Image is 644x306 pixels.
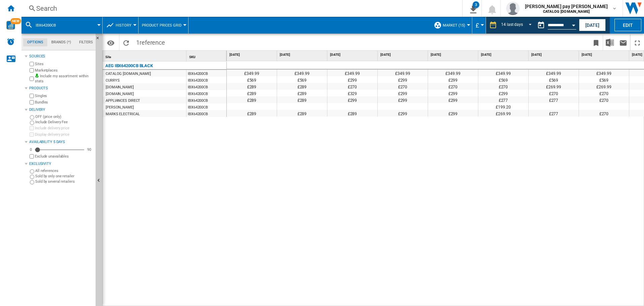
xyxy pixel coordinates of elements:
div: 90 [86,147,93,152]
div: Sort None [188,51,226,61]
img: mysite-bg-18x18.png [35,74,39,78]
div: £289 [227,90,277,96]
div: Sources [29,54,93,59]
button: Hide [96,34,104,46]
label: Exclude unavailables [35,154,93,159]
div: £289 [227,96,277,103]
div: 3 [473,1,479,8]
div: [DATE] [379,51,428,59]
div: £289 [227,83,277,90]
input: Display delivery price [30,132,34,137]
div: Product prices grid [142,17,185,34]
div: [DOMAIN_NAME] [106,84,134,91]
input: Sold by only one retailer [30,175,34,179]
button: Market (15) [443,17,469,34]
span: NEW [10,18,21,24]
div: £270 [378,83,428,90]
div: £199.20 [478,103,528,110]
md-tab-item: Filters [75,38,97,46]
div: £299 [428,96,478,103]
div: APPLIANCES DIRECT [106,97,140,104]
label: Bundles [35,100,93,105]
div: £289 [277,110,327,117]
div: [DATE] [580,51,629,59]
span: Market (15) [443,23,465,28]
button: Bookmark this report [589,35,603,50]
div: £349.99 [478,70,528,76]
div: £269.99 [529,83,579,90]
div: £269.99 [579,83,629,90]
div: IBX64200CB [186,97,226,103]
div: IBX64200CB [186,77,226,83]
input: Display delivery price [30,154,34,159]
div: £270 [529,90,579,96]
label: Sold by only one retailer [35,174,93,179]
label: Display delivery price [35,132,93,137]
button: Options [104,37,117,49]
span: reference [140,39,165,46]
div: IBX64200CB [186,110,226,117]
div: £349.99 [378,70,428,76]
label: Singles [35,93,93,98]
div: £349.99 [579,70,629,76]
label: Marketplaces [35,68,93,73]
span: [DATE] [481,52,527,57]
div: £349.99 [327,70,377,76]
div: £349.99 [277,70,327,76]
div: £569 [579,76,629,83]
div: £270 [579,96,629,103]
div: £299 [327,96,377,103]
div: [PERSON_NAME] [106,104,134,111]
div: £277 [478,96,528,103]
div: IBX64200CB [186,90,226,97]
div: £299 [378,90,428,96]
span: IBX64200CB [36,23,56,28]
button: Reload [119,35,133,50]
md-slider: Availability [35,146,84,153]
input: OFF (price only) [30,115,34,120]
label: Sold by several retailers [35,179,93,184]
span: [DATE] [380,52,426,57]
div: 0 [28,147,34,152]
img: excel-24x24.png [606,39,614,47]
span: Site [105,55,111,59]
div: Delivery [29,107,93,113]
span: [DATE] [531,52,577,57]
span: [DATE] [431,52,477,57]
label: Sites [35,61,93,67]
span: [PERSON_NAME] pay [PERSON_NAME] [525,3,608,10]
div: £349.99 [227,70,277,76]
input: Include delivery price [30,126,34,130]
input: Singles [30,94,34,98]
div: £270 [579,110,629,117]
button: Edit [614,19,641,31]
button: [DATE] [579,19,606,31]
button: Download in Excel [603,35,616,50]
input: Marketplaces [30,68,34,73]
div: AEG IBX64200CB BLACK [105,62,153,70]
div: Products [29,86,93,91]
div: £270 [579,90,629,96]
span: 1 [133,35,168,49]
div: Sort None [104,51,186,61]
input: Include Delivery Fee [30,121,34,125]
div: £299 [428,110,478,117]
div: [DOMAIN_NAME] [106,91,134,97]
md-select: REPORTS.WIZARD.STEPS.REPORT.STEPS.REPORT_OPTIONS.PERIOD: 14 last days [500,20,534,31]
div: IBX64200CB [186,83,226,90]
div: £569 [478,76,528,83]
div: History [106,17,135,34]
div: £277 [529,96,579,103]
button: Maximize [631,35,644,50]
span: £ [476,22,479,29]
div: This report is based on a date in the past. [534,17,578,34]
input: Sold by several retailers [30,180,34,184]
div: £299 [478,90,528,96]
button: Open calendar [568,18,580,30]
div: Market (15) [434,17,469,34]
div: [DATE] [480,51,528,59]
input: Sites [30,62,34,66]
div: £289 [227,110,277,117]
div: £299 [378,110,428,117]
img: wise-card.svg [6,21,15,30]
